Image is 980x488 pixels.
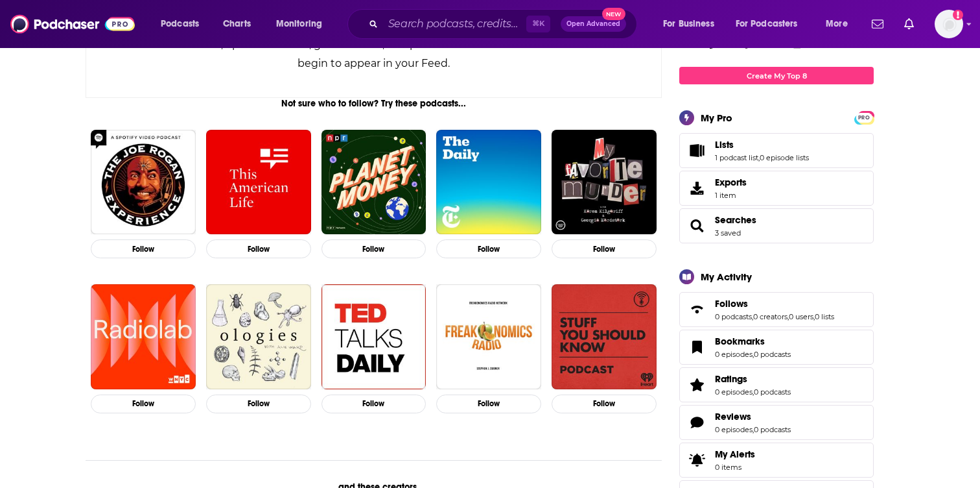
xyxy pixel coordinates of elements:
span: Open Advanced [566,21,620,27]
span: My Alerts [684,451,710,469]
span: , [752,387,754,396]
a: Bookmarks [715,335,791,347]
div: Search podcasts, credits, & more... [360,9,649,39]
a: Searches [715,214,756,226]
span: Lists [715,139,734,151]
a: PRO [856,112,872,122]
button: Follow [436,395,541,413]
span: Exports [684,179,710,197]
a: Show notifications dropdown [867,13,889,35]
span: ⌘ K [526,16,550,32]
img: Stuff You Should Know [552,284,657,389]
button: Follow [91,239,196,258]
a: 0 creators [753,312,787,321]
div: New releases, episode reviews, guest credits, and personalized recommendations will begin to appe... [151,35,596,73]
span: Exports [715,177,747,188]
a: 0 lists [815,312,834,321]
div: Not sure who to follow? Try these podcasts... [86,98,662,109]
span: Podcasts [161,15,199,33]
img: Ologies with Alie Ward [206,284,311,389]
a: 3 saved [715,228,741,238]
img: Planet Money [321,130,426,235]
span: New [602,8,625,20]
a: Reviews [715,411,791,422]
a: Ratings [684,376,710,394]
button: Follow [552,239,657,258]
span: , [813,312,815,321]
a: Ratings [715,373,791,385]
button: Follow [436,239,541,258]
span: Reviews [679,405,874,440]
span: Bookmarks [715,335,765,347]
span: My Alerts [715,448,755,460]
a: Exports [679,171,874,206]
button: Follow [321,239,426,258]
a: Charts [215,14,259,34]
span: Lists [679,133,874,168]
a: Bookmarks [684,338,710,356]
a: 0 episode lists [760,153,809,162]
span: , [752,425,754,434]
button: open menu [727,14,817,34]
button: open menu [817,14,864,34]
button: Open AdvancedNew [561,16,626,32]
div: My Activity [701,271,752,283]
a: Lists [684,141,710,160]
span: PRO [856,113,872,123]
span: Ratings [715,373,747,385]
span: , [787,312,789,321]
span: Ratings [679,367,874,402]
div: My Pro [701,112,732,124]
a: 0 podcasts [715,312,752,321]
a: 1 podcast list [715,153,758,162]
img: My Favorite Murder with Karen Kilgariff and Georgia Hardstark [552,130,657,235]
a: 0 podcasts [754,387,791,396]
span: Logged in as mbrennan2 [935,10,963,38]
a: Show notifications dropdown [899,13,919,35]
img: User Profile [935,10,963,38]
span: Follows [679,292,874,327]
a: 0 episodes [715,387,752,396]
img: TED Talks Daily [321,284,426,389]
a: 0 episodes [715,425,752,434]
svg: Add a profile image [953,10,963,20]
span: Follows [715,298,748,310]
a: 0 users [789,312,813,321]
span: For Business [663,15,714,33]
span: Reviews [715,411,751,422]
button: Follow [206,395,311,413]
a: Lists [715,139,809,151]
span: 0 items [715,463,755,472]
a: 0 podcasts [754,425,791,434]
a: Reviews [684,413,710,432]
span: , [752,350,754,359]
button: open menu [654,14,730,34]
a: Follows [684,300,710,319]
a: Create My Top 8 [679,67,874,84]
img: The Daily [436,130,541,235]
button: open menu [152,14,216,34]
span: 1 item [715,191,747,200]
a: My Alerts [679,443,874,478]
span: , [758,153,760,162]
img: This American Life [206,130,311,235]
button: Follow [552,395,657,413]
a: Follows [715,298,834,310]
a: The Joe Rogan Experience [91,130,196,235]
span: Charts [223,15,251,33]
img: Radiolab [91,284,196,389]
img: Podchaser - Follow, Share and Rate Podcasts [10,12,135,36]
span: Searches [679,208,874,243]
a: 0 episodes [715,350,752,359]
a: 0 podcasts [754,350,791,359]
img: Freakonomics Radio [436,284,541,389]
button: Follow [91,395,196,413]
